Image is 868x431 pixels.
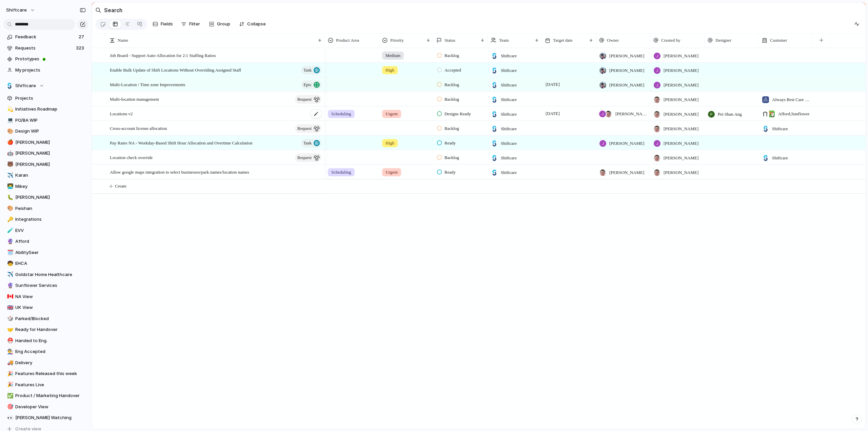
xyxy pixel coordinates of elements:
[7,370,12,378] div: 🎉
[664,82,698,89] span: [PERSON_NAME]
[6,392,13,399] button: ✅
[3,302,88,313] div: 🇬🇧UK View
[110,66,241,74] span: Enable Bulk Update of Shift Locations Without Overriding Assigned Staff
[15,67,86,74] span: My projects
[110,168,249,176] span: Allow google maps integration to select businesses/park names/location names
[501,155,517,161] span: Shiftcare
[15,216,86,223] span: Integrations
[205,19,234,30] button: Group
[7,160,12,168] div: 🐻
[15,106,86,113] span: Initiatives Roadmap
[609,169,644,176] span: [PERSON_NAME]
[3,292,88,302] a: 🇨🇦NA View
[236,19,269,30] button: Collapse
[609,67,644,74] span: [PERSON_NAME]
[3,236,88,247] a: 🔮Afford
[3,203,88,214] a: 🎨Peishan
[6,337,13,344] button: ⛑️
[6,227,13,234] button: 🧪
[7,315,12,322] div: 🎲
[295,95,321,104] button: request
[7,194,12,201] div: 🐛
[445,96,459,103] span: Backlog
[6,326,13,333] button: 🤝
[15,381,86,388] span: Features Live
[664,67,698,74] span: [PERSON_NAME]
[7,182,12,190] div: 👨‍💻
[297,124,312,133] span: request
[295,124,321,133] button: request
[6,315,13,322] button: 🎲
[7,105,12,113] div: 💫
[445,81,459,88] span: Backlog
[15,183,86,190] span: Mikey
[7,128,12,135] div: 🎨
[3,402,88,412] a: 🎯Developer View
[3,336,88,346] a: ⛑️Handed to Eng.
[7,381,12,389] div: 🎉
[331,169,351,176] span: Scheduling
[15,282,86,289] span: Sunflower Services
[6,260,13,267] button: 🧒
[445,154,459,161] span: Backlog
[772,96,810,103] span: Always Best Care Senior Services
[7,216,12,223] div: 🔑
[3,258,88,269] a: 🧒EHCA
[3,391,88,401] div: ✅Product / Marketing Handover
[115,183,126,190] span: Create
[3,358,88,368] div: 🚚Delivery
[6,414,13,421] button: 👀
[501,169,517,176] span: Shiftcare
[718,111,742,118] span: Pei Shan Ang
[386,52,400,59] span: Medium
[15,293,86,300] span: NA View
[79,34,85,40] span: 27
[3,192,88,202] a: 🐛[PERSON_NAME]
[3,280,88,291] a: 🔮Sunflower Services
[390,37,404,44] span: Priority
[6,293,13,300] button: 🇨🇦
[501,111,517,118] span: Shiftcare
[3,148,88,158] div: 🤖[PERSON_NAME]
[3,170,88,180] a: ✈️Karan
[7,304,12,312] div: 🇬🇧
[3,369,88,379] a: 🎉Features Released this week
[7,337,12,345] div: ⛑️
[7,326,12,334] div: 🤝
[544,110,561,118] span: [DATE]
[499,37,509,44] span: Team
[501,125,517,132] span: Shiftcare
[15,359,86,366] span: Delivery
[7,348,12,356] div: 👨‍🏭
[607,37,619,44] span: Owner
[297,95,312,104] span: request
[7,116,12,124] div: 💻
[7,204,12,212] div: 🎨
[110,124,167,132] span: Cross-account license allocation
[301,139,321,148] button: Task
[110,110,133,117] span: Locations v2
[3,248,88,258] a: 🗓️AbilitySeer
[15,414,86,421] span: [PERSON_NAME] Watching
[15,392,86,399] span: Product / Marketing Handover
[3,325,88,335] a: 🤝Ready for Handover
[3,226,88,236] div: 🧪EVV
[15,370,86,377] span: Features Released this week
[15,139,86,146] span: [PERSON_NAME]
[3,347,88,357] div: 👨‍🏭Eng Accepted
[609,53,644,59] span: [PERSON_NAME]
[6,359,13,366] button: 🚚
[715,37,731,44] span: Designer
[303,65,312,75] span: Task
[7,238,12,246] div: 🔮
[15,205,86,212] span: Peishan
[6,404,13,410] button: 🎯
[110,95,159,103] span: Multi-location management
[189,21,200,27] span: Filter
[15,337,86,344] span: Handed to Eng.
[295,153,321,162] button: request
